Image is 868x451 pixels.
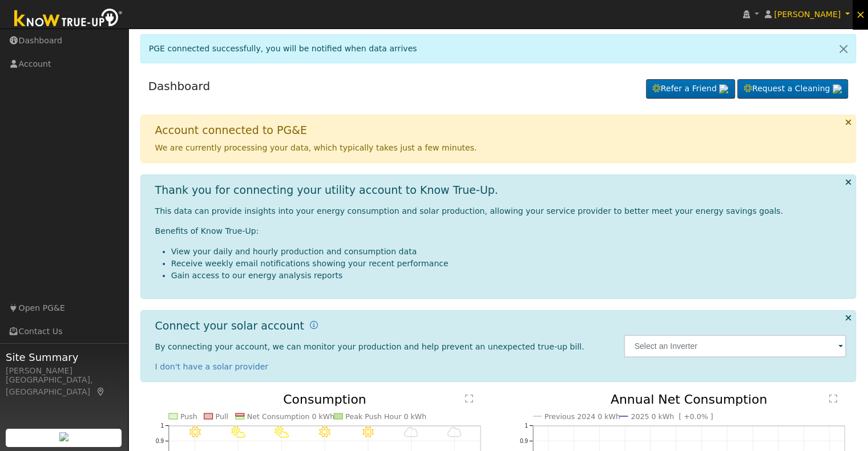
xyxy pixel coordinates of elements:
a: Dashboard [148,79,211,93]
span: Site Summary [6,350,122,365]
a: Close [831,35,855,63]
text: 2025 0 kWh [ +0.0% ] [631,412,713,421]
h1: Thank you for connecting your utility account to Know True-Up. [155,184,498,197]
a: Request a Cleaning [737,79,848,99]
li: Receive weekly email notifications showing your recent performance [171,258,847,270]
text: Peak Push Hour 0 kWh [345,412,426,421]
a: Refer a Friend [646,79,735,99]
text:  [465,394,473,403]
span: × [855,7,865,21]
text:  [829,394,837,403]
span: This data can provide insights into your energy consumption and solar production, allowing your s... [155,206,783,216]
text: 1 [160,422,164,429]
text: 1 [524,422,528,429]
span: [PERSON_NAME] [774,10,841,19]
text: Pull [215,412,228,421]
text: Push [180,412,197,421]
input: Select an Inverter [624,335,846,357]
text: Net Consumption 0 kWh [247,412,334,421]
span: By connecting your account, we can monitor your production and help prevent an unexpected true-up... [155,342,584,351]
h1: Connect your solar account [155,319,304,332]
span: We are currently processing your data, which typically takes just a few minutes. [155,143,477,152]
i: 10/02 - Clear [362,426,374,438]
div: [GEOGRAPHIC_DATA], [GEOGRAPHIC_DATA] [6,374,122,398]
img: retrieve [833,84,842,94]
i: 10/04 - MostlyCloudy [447,426,462,438]
div: [PERSON_NAME] [6,365,122,377]
p: Benefits of Know True-Up: [155,225,847,237]
img: Know True-Up [9,6,128,32]
i: 10/01 - Clear [319,426,330,438]
text: Annual Net Consumption [611,392,768,407]
i: 9/29 - PartlyCloudy [231,426,245,438]
img: retrieve [59,432,68,441]
text: 0.9 [520,438,528,444]
a: Map [96,387,106,396]
text: 0.9 [156,438,164,444]
li: Gain access to our energy analysis reports [171,270,847,282]
text: Consumption [283,392,366,407]
li: View your daily and hourly production and consumption data [171,246,847,258]
i: 9/28 - Clear [189,426,200,438]
text: Previous 2024 0 kWh [544,412,620,421]
div: PGE connected successfully, you will be notified when data arrives [140,34,857,63]
h1: Account connected to PG&E [155,124,307,137]
i: 10/03 - MostlyCloudy [404,426,418,438]
img: retrieve [719,84,728,94]
a: I don't have a solar provider [155,362,269,371]
i: 9/30 - PartlyCloudy [274,426,288,438]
